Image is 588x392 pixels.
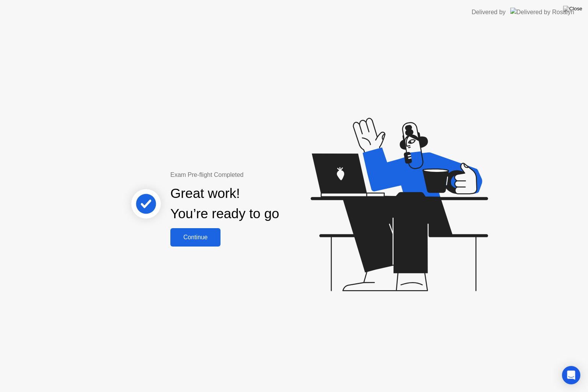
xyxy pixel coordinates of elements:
[170,183,279,224] div: Great work! You’re ready to go
[510,8,574,16] img: Delivered by Rosalyn
[472,8,506,17] div: Delivered by
[170,228,220,247] button: Continue
[562,366,580,384] div: Open Intercom Messenger
[170,170,328,180] div: Exam Pre-flight Completed
[563,6,582,12] img: Close
[173,234,218,241] div: Continue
